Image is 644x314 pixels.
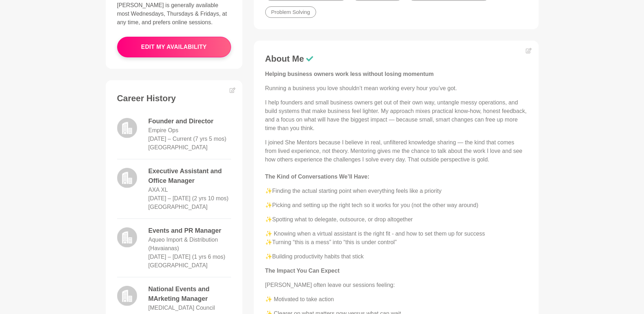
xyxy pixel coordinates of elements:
dd: AXA XL [148,186,168,194]
strong: Helping business owners work less without losing momentum [265,71,434,77]
time: [DATE] – [DATE] (1 yrs 6 mos) [148,254,225,260]
dd: Aqueo Import & Distribution (Havaianas) [148,236,231,253]
p: ✨ Knowing when a virtual assistant is the right fit - and how to set them up for success ✨Turning... [265,230,527,247]
img: logo [117,286,137,306]
dd: June 2018 – Current (7 yrs 5 mos) [148,135,226,143]
dd: Executive Assistant and Office Manager [148,166,231,186]
dd: Events and PR Manager [148,226,231,236]
h3: Career History [117,93,231,104]
p: ✨Finding the actual starting point when everything feels like a priority [265,187,527,195]
p: ✨Spotting what to delegate, outsource, or drop altogether [265,215,527,224]
p: I help founders and small business owners get out of their own way, untangle messy operations, an... [265,98,527,133]
dd: [GEOGRAPHIC_DATA] [148,261,208,270]
p: ✨ Motivated to take action [265,295,527,304]
dd: Founder and Director [148,117,231,126]
time: [DATE] – Current (7 yrs 5 mos) [148,136,226,142]
dd: Empire Ops [148,126,178,135]
strong: The Kind of Conversations We’ll Have: [265,174,370,180]
dd: April 2016 – February 2019 (2 yrs 10 mos) [148,194,229,203]
strong: The Impact You Can Expect [265,268,340,274]
img: logo [117,227,137,247]
dd: [GEOGRAPHIC_DATA] [148,203,208,211]
p: Running a business you love shouldn’t mean working every hour you’ve got. [265,84,527,93]
h3: About Me [265,53,527,64]
dd: [GEOGRAPHIC_DATA] [148,143,208,152]
dd: Oct 2014 – April 2016 (1 yrs 6 mos) [148,253,225,261]
p: [PERSON_NAME] often leave our sessions feeling: [265,281,527,289]
p: [PERSON_NAME] is generally available most Wednesdays, Thursdays & Fridays, at any time, and prefe... [117,1,231,27]
img: logo [117,118,137,138]
p: ✨Building productivity habits that stick [265,252,527,261]
img: logo [117,168,137,188]
dd: National Events and MArketing Manager [148,284,231,304]
time: [DATE] – [DATE] (2 yrs 10 mos) [148,195,229,201]
p: ✨Picking and setting up the right tech so it works for you (not the other way around) [265,201,527,210]
button: edit my availability [117,37,231,57]
p: I joined She Mentors because I believe in real, unfiltered knowledge sharing — the kind that come... [265,138,527,181]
